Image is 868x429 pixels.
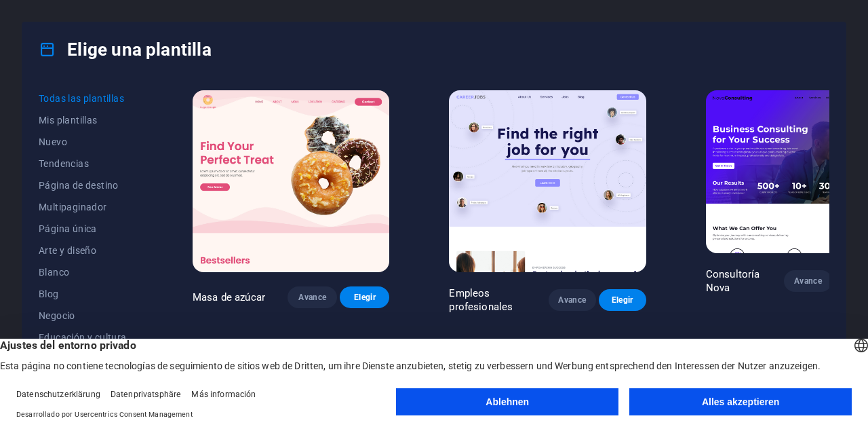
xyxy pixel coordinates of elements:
[558,295,586,305] font: Avance
[599,289,646,311] button: Elegir
[784,270,832,292] button: Avance
[39,88,133,109] button: Todas las plantillas
[39,218,133,240] button: Página única
[39,240,133,261] button: Arte y diseño
[39,153,133,174] button: Tendencias
[612,295,633,305] font: Elegir
[39,245,96,256] font: Arte y diseño
[549,289,596,311] button: Avance
[39,174,133,196] button: Página de destino
[39,180,119,191] font: Página de destino
[39,288,59,299] font: Blog
[340,286,389,308] button: Elegir
[449,287,513,313] font: Empleos profesionales
[39,115,98,126] font: Mis plantillas
[39,223,97,234] font: Página única
[193,291,265,303] font: Masa de azúcar
[298,293,326,302] font: Avance
[39,310,75,321] font: Negocio
[354,293,376,302] font: Elegir
[39,93,124,104] font: Todas las plantillas
[39,131,133,153] button: Nuevo
[67,39,212,60] font: Elige una plantilla
[39,158,89,169] font: Tendencias
[39,305,133,327] button: Negocio
[39,202,107,212] font: Multipaginador
[706,268,760,294] font: Consultoría Nova
[39,196,133,218] button: Multipaginador
[39,136,67,147] font: Nuevo
[39,283,133,305] button: Blog
[449,90,646,272] img: Empleos profesionales
[39,267,69,278] font: Blanco
[794,276,822,286] font: Avance
[39,109,133,131] button: Mis plantillas
[39,327,133,348] button: Educación y cultura
[39,261,133,283] button: Blanco
[193,90,389,272] img: Masa de azúcar
[39,332,127,343] font: Educación y cultura
[288,286,337,308] button: Avance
